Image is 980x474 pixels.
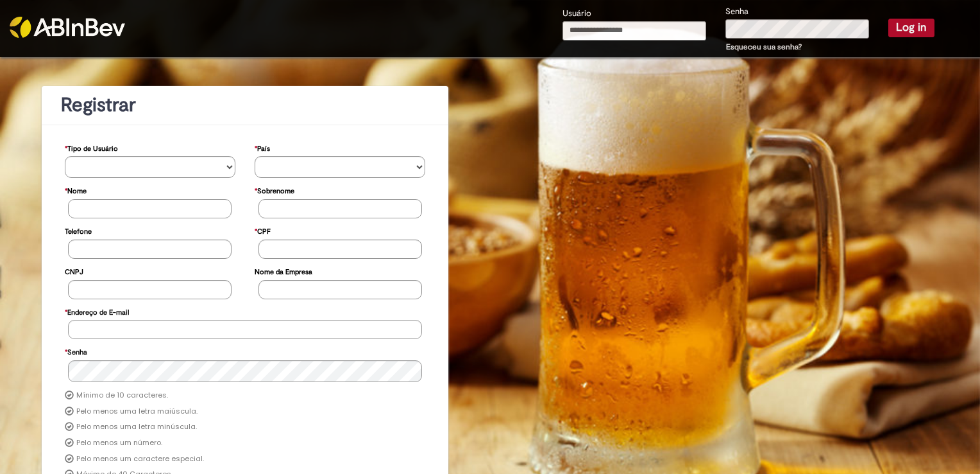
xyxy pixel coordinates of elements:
[10,17,125,38] img: ABInbev-white.png
[725,6,748,18] label: Senha
[255,138,270,157] label: País
[255,180,294,199] label: Sobrenome
[888,19,934,37] button: Log in
[61,94,429,116] h1: Registrar
[255,221,271,240] label: CPF
[255,261,312,280] label: Nome da Empresa
[726,42,802,52] a: Esqueceu sua senha?
[65,138,118,157] label: Tipo de Usuário
[76,391,168,401] label: Mínimo de 10 caracteres.
[65,302,129,320] label: Endereço de E-mail
[76,422,197,432] label: Pelo menos uma letra minúscula.
[76,407,198,417] label: Pelo menos uma letra maiúscula.
[76,438,162,448] label: Pelo menos um número.
[65,261,83,280] label: CNPJ
[76,454,204,464] label: Pelo menos um caractere especial.
[562,8,591,20] label: Usuário
[65,342,87,360] label: Senha
[65,180,87,199] label: Nome
[65,221,92,240] label: Telefone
